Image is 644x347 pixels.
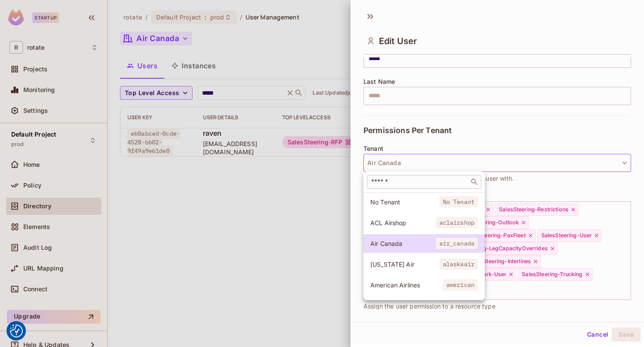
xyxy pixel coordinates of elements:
[439,258,478,270] span: alaskaair
[446,299,478,311] span: avianca
[443,279,478,290] span: american
[370,281,443,289] span: American Airlines
[370,260,439,268] span: [US_STATE] Air
[370,198,439,206] span: No Tenant
[439,196,478,207] span: No Tenant
[10,325,23,337] img: Revisit consent button
[10,325,23,337] button: Consent Preferences
[436,217,478,228] span: aclairshop
[436,238,478,249] span: air_canada
[370,219,436,227] span: ACL Airshop
[370,239,436,248] span: Air Canada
